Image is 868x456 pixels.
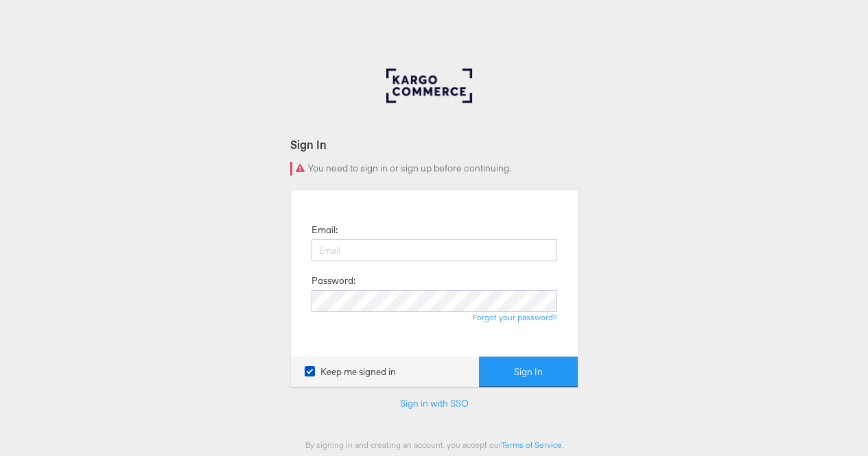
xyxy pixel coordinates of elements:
[502,440,562,450] a: Terms of Service
[290,440,578,450] div: By signing in and creating an account, you accept our .
[290,136,578,152] div: Sign In
[290,162,578,176] div: You need to sign in or sign up before continuing.
[305,365,396,379] label: Keep me signed in
[473,312,557,322] a: Forgot your password?
[312,274,355,287] label: Password:
[312,224,338,237] label: Email:
[479,357,578,387] button: Sign In
[312,239,557,261] input: Email
[400,397,469,409] a: Sign in with SSO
